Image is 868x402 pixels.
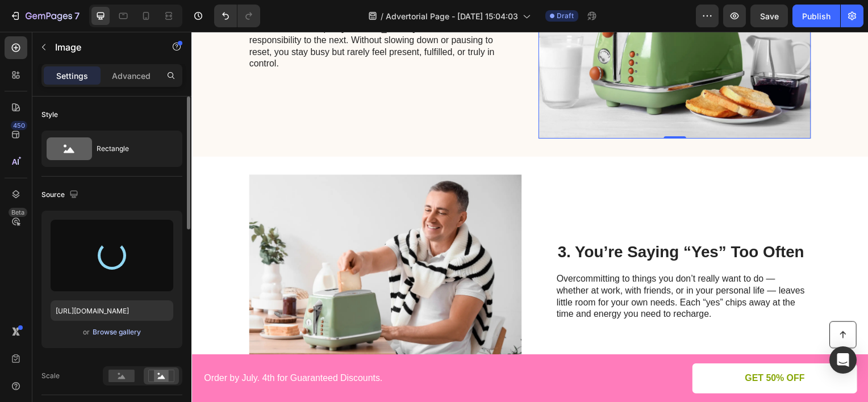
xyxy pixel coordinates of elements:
[557,343,617,355] p: GET 50% OFF
[55,40,152,54] p: Image
[557,11,574,21] span: Draft
[191,32,868,402] iframe: Design area
[93,327,141,337] div: Browse gallery
[802,10,831,22] div: Publish
[214,5,260,27] div: Undo/Redo
[41,187,81,203] div: Source
[368,243,623,290] p: Overcommitting to things you don’t really want to do — whether at work, with friends, or in your ...
[92,326,141,338] button: Browse gallery
[9,208,27,217] div: Beta
[97,136,166,162] div: Rectangle
[56,70,88,82] p: Settings
[58,144,332,359] img: gempages_432750572815254551-e482b8d6-7abe-4a97-b54a-79c1ad70bbfa.webp
[112,70,151,82] p: Advanced
[504,334,670,364] a: Rich Text Editor. Editing area: main
[829,346,857,374] div: Open Intercom Messenger
[750,5,788,27] button: Save
[368,211,624,233] h2: 3. You’re Saying “Yes” Too Often
[11,121,27,130] div: 450
[41,371,60,381] div: Scale
[5,5,85,27] button: 7
[83,325,90,339] span: or
[381,10,383,22] span: /
[386,10,518,22] span: Advertorial Page - [DATE] 15:04:03
[74,9,80,23] p: 7
[760,11,779,21] span: Save
[41,110,58,120] div: Style
[51,300,173,321] input: https://example.com/image.jpg
[557,343,617,355] div: Rich Text Editor. Editing area: main
[792,5,840,27] button: Publish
